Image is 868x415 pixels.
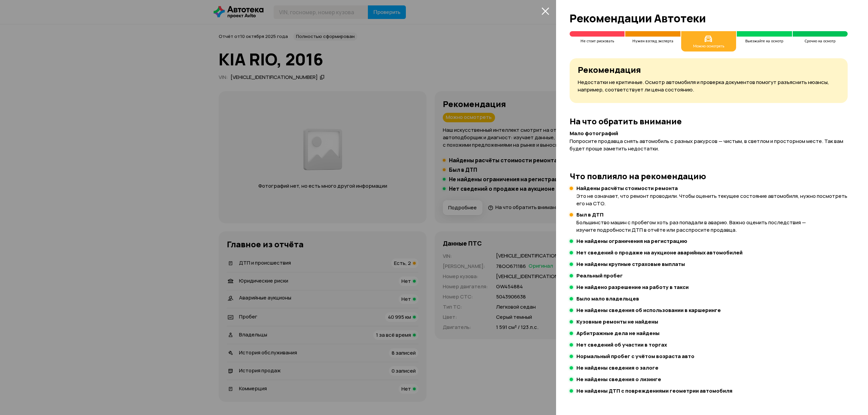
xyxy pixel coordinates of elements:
[576,272,623,279] h4: Реальный пробег
[576,388,732,394] h4: Не найдены ДТП с повреждениями геометрии автомобиля
[693,44,724,48] div: Можно осмотреть
[576,318,658,325] h4: Кузовные ремонты не найдены
[540,5,551,16] button: закрыть
[570,117,848,126] h3: На что обратить внимание
[570,130,848,137] h4: Мало фотографий
[737,39,792,43] div: Выезжайте на осмотр
[576,307,721,314] h4: Не найдены сведения об использовании в каршеринге
[576,219,848,234] p: Большинство машин с пробегом хоть раз попадали в аварию. Важно оценить последствия — изучите подр...
[576,192,848,207] p: Это не означает, что ремонт проводили. Чтобы оценить текущее состояние автомобиля, нужно посмотре...
[625,39,680,43] div: Нужен взгляд эксперта
[576,261,685,268] h4: Не найдены крупные страховые выплаты
[576,284,689,291] h4: Не найдено разрешение на работу в такси
[576,211,848,218] h4: Был в ДТП
[793,39,848,43] div: Срочно на осмотр
[570,171,848,181] h3: Что повлияло на рекомендацию
[576,249,743,256] h4: Нет сведений о продаже на аукционе аварийных автомобилей
[576,330,659,337] h4: Арбитражные дела не найдены
[576,185,848,192] h4: Найдены расчёты стоимости ремонта
[570,138,848,152] p: Попросите продавца снять автомобиль с разных ракурсов — чистым, в светлом и просторном месте. Так...
[576,238,687,245] h4: Не найдены ограничения на регистрацию
[576,353,694,360] h4: Нормальный пробег с учётом возраста авто
[576,341,667,348] h4: Нет сведений об участии в торгах
[578,65,840,75] h3: Рекомендация
[576,295,639,302] h4: Было мало владельцев
[570,39,625,43] div: Не стоит рисковать
[576,365,658,371] h4: Не найдены сведения о залоге
[576,376,661,383] h4: Не найдены сведения о лизинге
[578,79,840,94] p: Недостатки не критичные. Осмотр автомобиля и проверка документов помогут разъяснить нюансы, напри...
